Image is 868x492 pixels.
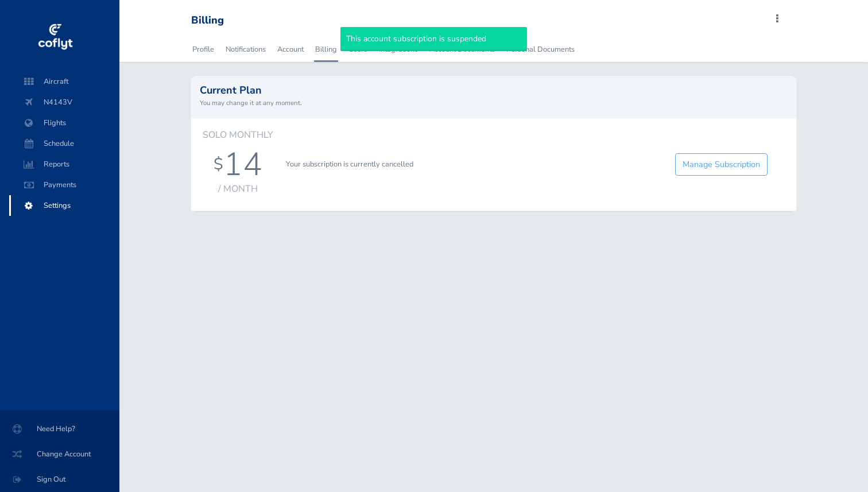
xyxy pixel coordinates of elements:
span: Change Account [14,444,106,464]
a: Personal Documents [505,37,576,62]
span: Flights [21,113,108,133]
img: coflyt logo [36,20,74,55]
a: Billing [314,37,338,62]
h6: Solo Monthly [203,130,273,141]
span: Settings [21,195,108,216]
span: Aircraft [21,71,108,92]
a: Manage Subscription [675,153,768,176]
a: Account [276,37,305,62]
div: 14 [223,145,262,184]
a: Profile [191,37,215,62]
div: Billing [191,14,224,27]
span: Need Help? [14,419,106,439]
span: Reports [21,154,108,175]
small: You may change it at any moment. [200,98,788,108]
span: N4143V [21,92,108,113]
span: Payments [21,175,108,195]
span: Sign Out [14,469,106,490]
h2: Current Plan [200,85,788,95]
div: / month [203,184,273,195]
span: Schedule [21,133,108,154]
div: $ [214,155,223,175]
p: Your subscription is currently cancelled [286,158,658,170]
div: This account subscription is suspended [340,27,527,51]
a: Notifications [224,37,267,62]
